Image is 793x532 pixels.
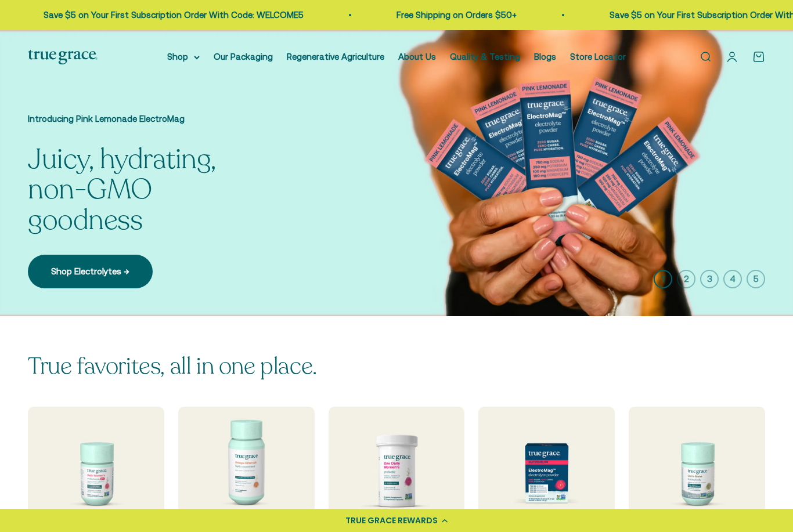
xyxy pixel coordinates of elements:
[214,52,273,61] a: Our Packaging
[677,270,695,288] button: 2
[534,52,556,61] a: Blogs
[28,140,216,240] split-lines: Juicy, hydrating, non-GMO goodness
[167,50,200,64] summary: Shop
[700,270,719,288] button: 3
[723,270,742,288] button: 4
[450,52,520,61] a: Quality & Testing
[398,52,436,61] a: About Us
[28,112,260,126] p: Introducing Pink Lemonade ElectroMag
[287,52,384,61] a: Regenerative Agriculture
[345,515,438,527] div: TRUE GRACE REWARDS
[570,52,626,61] a: Store Locator
[654,270,672,288] button: 1
[43,8,303,22] p: Save $5 on Your First Subscription Order With Code: WELCOME5
[747,270,765,288] button: 5
[28,255,153,288] a: Shop Electrolytes →
[396,10,516,20] a: Free Shipping on Orders $50+
[28,350,317,382] split-lines: True favorites, all in one place.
